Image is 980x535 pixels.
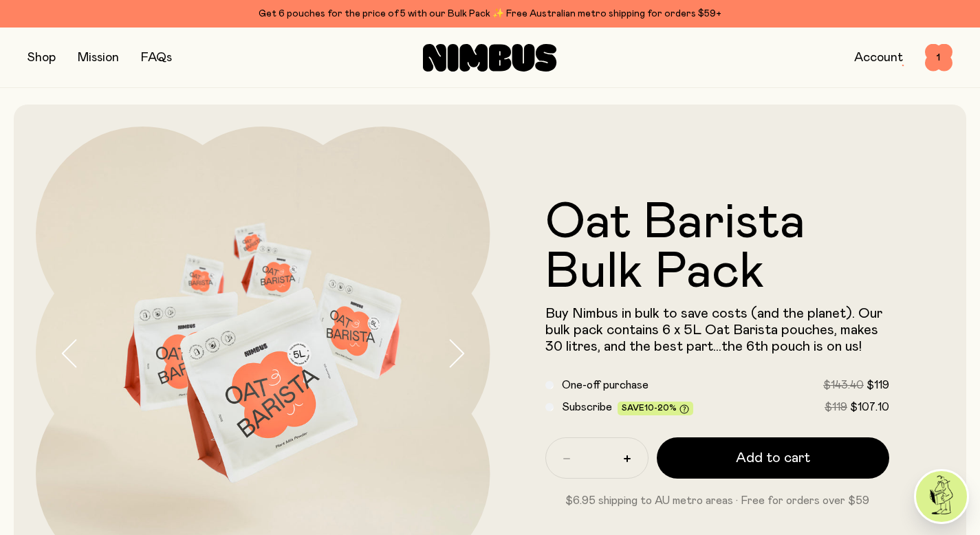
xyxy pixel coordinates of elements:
span: $119 [867,380,889,391]
span: $119 [825,402,847,413]
span: Subscribe [562,402,612,413]
a: FAQs [141,52,172,64]
span: 10-20% [644,404,677,412]
button: 1 [925,44,952,72]
span: $143.40 [823,380,864,391]
img: agent [916,471,967,522]
a: Mission [78,52,119,64]
a: Account [854,52,903,64]
button: Add to cart [657,437,890,479]
p: $6.95 shipping to AU metro areas · Free for orders over $59 [545,492,890,509]
div: Get 6 pouches for the price of 5 with our Bulk Pack ✨ Free Australian metro shipping for orders $59+ [28,6,952,22]
span: $107.10 [850,402,889,413]
span: Buy Nimbus in bulk to save costs (and the planet). Our bulk pack contains 6 x 5L Oat Barista pouc... [545,307,882,353]
span: One-off purchase [562,380,649,391]
span: Add to cart [736,448,810,468]
h1: Oat Barista Bulk Pack [545,198,890,297]
span: Save [622,404,689,414]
